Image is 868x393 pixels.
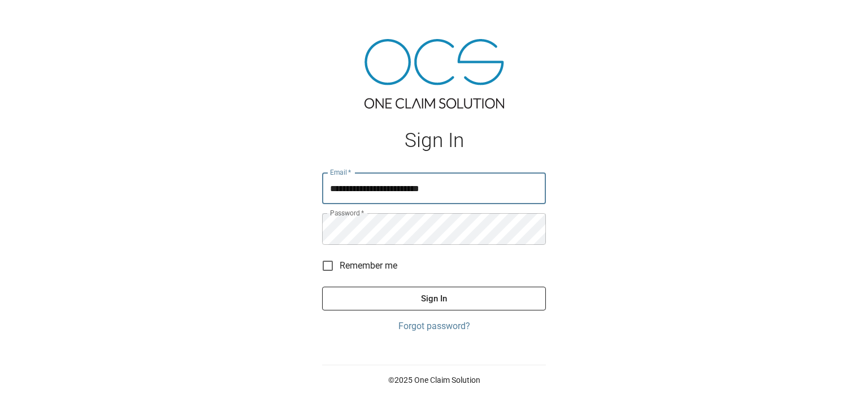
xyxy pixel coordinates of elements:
h1: Sign In [322,129,546,152]
img: ocs-logo-white-transparent.png [14,7,59,29]
span: Remember me [340,259,397,273]
button: Sign In [322,287,546,310]
label: Password [330,208,364,218]
a: Forgot password? [322,319,546,333]
img: ocs-logo-tra.png [364,39,504,109]
label: Email [330,167,351,177]
p: © 2025 One Claim Solution [322,374,546,386]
